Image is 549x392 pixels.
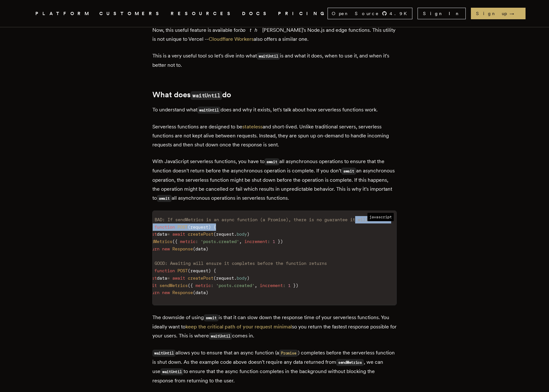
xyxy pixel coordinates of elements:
[172,290,193,295] span: Response
[188,283,190,288] span: (
[139,217,389,222] span: // ❌ BAD: If sendMetrics is an async function (a Promise), there is no guarantee it will succeed
[139,261,327,266] span: // ✅ GOOD: Awaiting will ensure it completes before the function returns
[260,283,283,288] span: increment
[172,275,185,281] span: await
[154,268,175,273] span: function
[206,246,208,251] span: )
[152,348,397,385] p: allows you to ensure that an async function (a ) completes before the serverless function is shut...
[201,239,239,244] span: 'posts.created'
[188,224,190,230] span: (
[195,239,198,244] span: :
[216,283,255,288] span: 'posts.created'
[162,246,170,251] span: new
[167,231,170,237] span: =
[239,239,242,244] span: ,
[162,290,170,295] span: new
[244,239,267,244] span: increment
[190,224,208,230] span: request
[209,36,254,42] a: Cloudflare Workers
[267,239,270,244] span: :
[247,275,249,281] span: )
[213,231,216,237] span: (
[152,122,397,149] p: Serverless functions are designed to be and short-lived. Unlike traditional servers, serverless f...
[177,224,188,230] span: POST
[204,314,219,321] code: await
[216,231,234,237] span: request
[99,10,163,18] a: CUSTOMERS
[160,368,184,375] code: waitUntil
[283,283,285,288] span: :
[195,246,206,251] span: data
[193,246,195,251] span: (
[211,283,213,288] span: :
[279,350,298,356] a: Promise
[293,283,296,288] span: }
[171,10,234,18] button: RESOURCES
[190,283,193,288] span: {
[152,105,397,115] p: To understand what does and why it exists, let's talk about how serverless functions work.
[206,290,208,295] span: )
[471,8,526,19] a: Sign up
[240,27,262,33] em: both
[195,290,206,295] span: data
[167,275,170,281] span: =
[208,224,211,230] span: )
[216,275,234,281] span: request
[273,239,275,244] span: 1
[280,239,283,244] span: )
[152,90,397,100] h2: What does do
[208,268,211,273] span: )
[193,290,195,295] span: (
[242,10,270,18] a: DOCS
[157,275,167,281] span: data
[185,324,292,330] a: keep the critical path of your request minimal
[197,107,221,114] code: waitUntil
[152,157,397,203] p: With JavaScript serverless functions, you have to all asynchronous operations to ensure that the ...
[144,239,172,244] span: sendMetrics
[509,10,520,17] span: →
[172,239,175,244] span: (
[190,268,208,273] span: request
[234,231,237,237] span: .
[35,10,92,18] button: PLATFORM
[255,283,257,288] span: ,
[213,268,216,273] span: {
[177,268,188,273] span: POST
[390,10,411,17] span: 4.9 K
[332,10,379,17] span: Open Source
[237,275,247,281] span: body
[247,231,249,237] span: )
[213,275,216,281] span: (
[265,158,279,165] code: await
[234,275,237,281] span: .
[296,283,298,288] span: )
[188,268,190,273] span: (
[154,224,175,230] span: function
[152,313,397,341] p: The downside of using is that it can slow down the response time of your serverless functions. Yo...
[152,16,397,44] p: Recently, that their utility method is now available for all serverless functions. Now, this usef...
[279,350,298,357] code: Promise
[188,231,213,237] span: createPost
[278,239,280,244] span: }
[288,283,291,288] span: 1
[188,275,213,281] span: createPost
[209,333,232,340] code: waitUntil
[157,231,167,237] span: data
[175,239,177,244] span: {
[278,10,328,18] a: PRICING
[336,359,364,366] code: sendMetrics
[152,51,397,70] p: This is a very useful tool so let's dive into what is and what it does, when to use it, and when ...
[341,168,356,175] code: await
[172,231,185,237] span: await
[172,246,193,251] span: Response
[257,53,280,60] code: waitUntil
[418,8,466,19] a: Sign In
[180,239,195,244] span: metric
[213,224,216,230] span: {
[367,213,394,221] span: javascript
[157,195,172,202] code: await
[242,124,263,130] a: stateless
[191,91,222,100] code: waitUntil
